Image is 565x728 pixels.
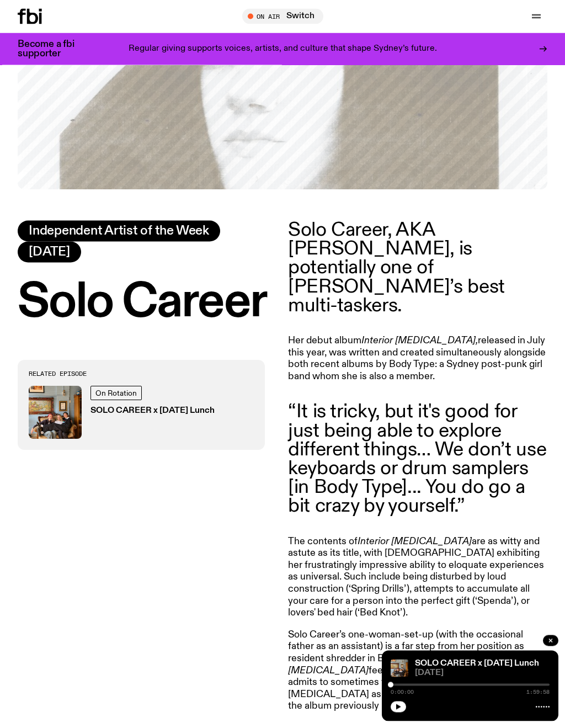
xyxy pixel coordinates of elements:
[29,225,209,237] span: Independent Artist of the Week
[129,44,437,54] p: Regular giving supports voices, artists, and culture that shape Sydney’s future.
[18,280,277,325] h1: Solo Career
[391,689,414,695] span: 0:00:00
[288,629,547,713] p: Solo Career’s one-woman-set-up (with the occasional father as an assistant) is a far step from he...
[358,536,472,546] em: Interior [MEDICAL_DATA]
[29,246,70,258] span: [DATE]
[391,660,408,677] img: solo career 4 slc
[288,402,547,516] blockquote: “It is tricky, but it's good for just being able to explore different things… We don’t use keyboa...
[29,386,82,439] img: solo career 4 slc
[288,335,547,382] p: Her debut album released in July this year, was written and created simultaneously alongside both...
[288,221,547,315] p: Solo Career, AKA [PERSON_NAME], is potentially one of [PERSON_NAME]’s best multi-taskers.
[18,40,88,59] h3: Become a fbi supporter
[242,9,323,24] button: On AirSwitch
[90,407,215,416] h3: SOLO CAREER x [DATE] Lunch
[288,536,547,619] p: The contents of are as witty and astute as its title, with [DEMOGRAPHIC_DATA] exhibiting her frus...
[526,689,550,695] span: 1:59:58
[415,659,539,668] a: SOLO CAREER x [DATE] Lunch
[361,336,478,346] em: Interior [MEDICAL_DATA],
[288,653,537,676] em: Interior [MEDICAL_DATA]
[29,386,254,439] a: solo career 4 slcOn RotationSOLO CAREER x [DATE] Lunch
[29,371,254,378] h3: Related Episode
[415,669,550,677] span: [DATE]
